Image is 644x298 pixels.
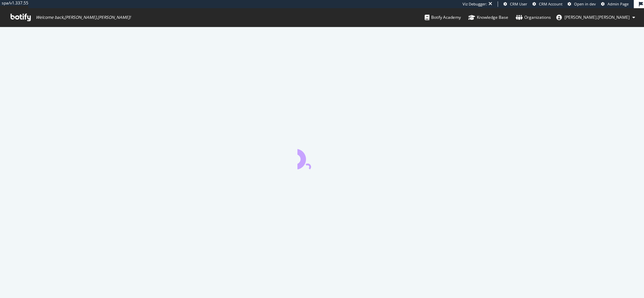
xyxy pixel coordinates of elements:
[503,1,527,7] a: CRM User
[297,145,347,169] div: animation
[468,8,508,27] a: Knowledge Base
[608,1,629,6] span: Admin Page
[601,1,629,7] a: Admin Page
[568,1,596,7] a: Open in dev
[510,1,527,6] span: CRM User
[425,8,461,27] a: Botify Academy
[463,1,487,7] div: Viz Debugger:
[551,12,641,23] button: [PERSON_NAME].[PERSON_NAME]
[36,15,131,20] span: Welcome back, [PERSON_NAME].[PERSON_NAME] !
[516,14,551,21] div: Organizations
[532,1,562,7] a: CRM Account
[539,1,562,6] span: CRM Account
[565,14,630,20] span: sarah.bowman
[468,14,508,21] div: Knowledge Base
[574,1,596,6] span: Open in dev
[425,14,461,21] div: Botify Academy
[516,8,551,27] a: Organizations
